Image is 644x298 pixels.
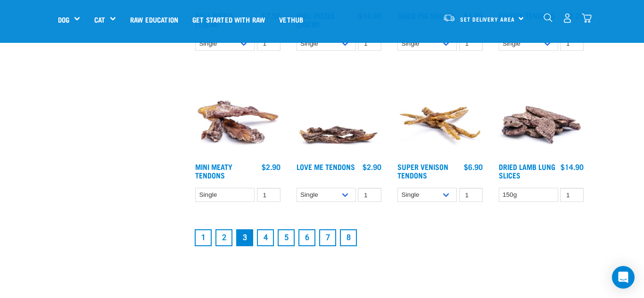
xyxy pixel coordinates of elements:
img: home-icon@2x.png [582,13,592,23]
img: 1303 Lamb Lung Slices 01 [496,68,586,158]
a: Raw Education [123,0,185,38]
input: 1 [459,188,483,202]
a: Goto page 8 [340,229,357,246]
a: Get started with Raw [185,0,272,38]
a: Cat [94,14,105,25]
img: 1289 Mini Tendons 01 [193,68,283,158]
span: Set Delivery Area [460,17,515,21]
a: Love Me Tendons [297,164,355,169]
div: $6.90 [464,162,483,171]
nav: pagination [193,227,586,248]
a: Page 3 [236,229,253,246]
img: home-icon-1@2x.png [544,13,553,22]
a: Mini Meaty Tendons [195,164,232,177]
input: 1 [560,188,584,202]
input: 1 [358,188,381,202]
a: Goto page 5 [278,229,295,246]
div: $14.90 [561,162,584,171]
a: Goto page 7 [319,229,336,246]
input: 1 [560,37,584,51]
a: Goto page 1 [195,229,212,246]
input: 1 [257,37,281,51]
div: $2.90 [262,162,281,171]
input: 1 [358,37,381,51]
div: $2.90 [363,162,381,171]
a: Goto page 4 [257,229,274,246]
a: Goto page 2 [215,229,232,246]
a: Dried Lamb Lung Slices [499,164,555,177]
img: 1286 Super Tendons 01 [395,68,485,158]
a: Super Venison Tendons [397,164,448,177]
a: Dog [58,14,69,25]
input: 1 [459,37,483,51]
a: Vethub [272,0,310,38]
img: van-moving.png [443,14,455,22]
div: Open Intercom Messenger [612,266,635,289]
input: 1 [257,188,281,202]
a: Goto page 6 [298,229,315,246]
img: Pile Of Love Tendons For Pets [294,68,384,158]
img: user.png [562,13,572,23]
